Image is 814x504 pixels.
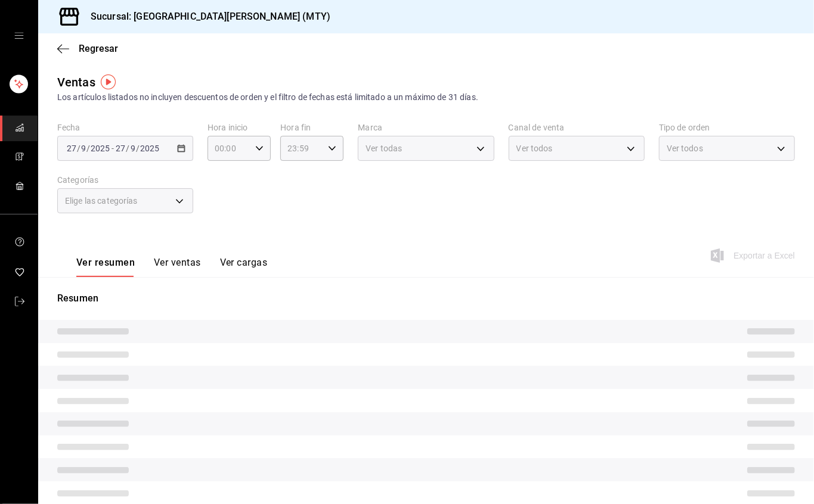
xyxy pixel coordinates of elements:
font: - [112,144,114,153]
font: Ver ventas [154,257,201,268]
input: -- [115,144,126,153]
font: Regresar [79,43,118,54]
button: Regresar [57,43,118,54]
font: Canal de venta [509,123,565,133]
font: Ver todos [667,144,703,153]
font: / [126,144,129,153]
font: Hora fin [280,123,311,133]
font: Los artículos listados no incluyen descuentos de orden y el filtro de fechas está limitado a un m... [57,92,478,102]
font: Resumen [57,293,98,304]
font: Elige las categorías [65,196,138,206]
input: ---- [90,144,110,153]
font: / [86,144,90,153]
input: -- [130,144,136,153]
font: Fecha [57,123,81,133]
font: Ver resumen [76,257,135,268]
font: / [77,144,81,153]
font: Categorías [57,176,98,185]
input: -- [66,144,77,153]
font: Ver todos [516,144,553,153]
font: Ver todas [366,144,402,153]
font: Ventas [57,75,95,89]
font: Hora inicio [208,123,247,133]
font: / [136,144,140,153]
font: Tipo de orden [659,123,710,133]
button: cajón abierto [14,31,24,41]
font: Marca [358,123,382,133]
img: Marcador de información sobre herramientas [101,74,116,89]
input: -- [81,144,86,153]
font: Ver cargas [220,257,268,268]
input: ---- [140,144,160,153]
font: Sucursal: [GEOGRAPHIC_DATA][PERSON_NAME] (MTY) [91,11,330,22]
div: pestañas de navegación [76,256,267,277]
